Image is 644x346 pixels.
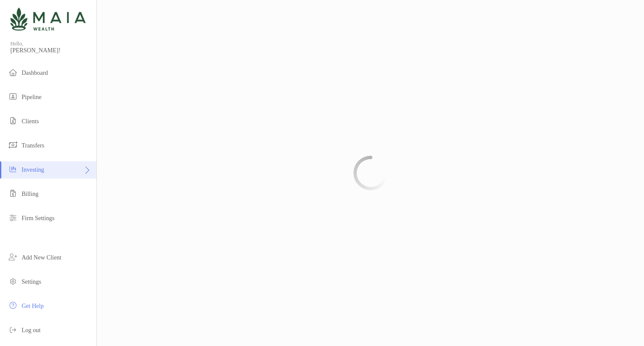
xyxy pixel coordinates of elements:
span: Investing [22,167,44,173]
img: Zoe Logo [10,3,86,35]
img: settings icon [8,276,18,286]
span: Settings [22,279,41,285]
img: add_new_client icon [8,252,18,262]
img: transfers icon [8,140,18,150]
img: pipeline icon [8,91,18,102]
span: Pipeline [22,94,42,100]
span: Clients [22,118,39,125]
span: Transfers [22,142,44,149]
img: investing icon [8,164,18,174]
span: [PERSON_NAME]! [10,47,91,54]
img: dashboard icon [8,67,18,77]
span: Dashboard [22,70,48,76]
span: Add New Client [22,254,61,261]
img: get-help icon [8,300,18,311]
span: Firm Settings [22,215,54,221]
img: firm-settings icon [8,212,18,223]
span: Log out [22,327,41,333]
span: Get Help [22,303,44,309]
img: billing icon [8,188,18,199]
span: Billing [22,191,38,197]
img: logout icon [8,324,18,335]
img: clients icon [8,115,18,126]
